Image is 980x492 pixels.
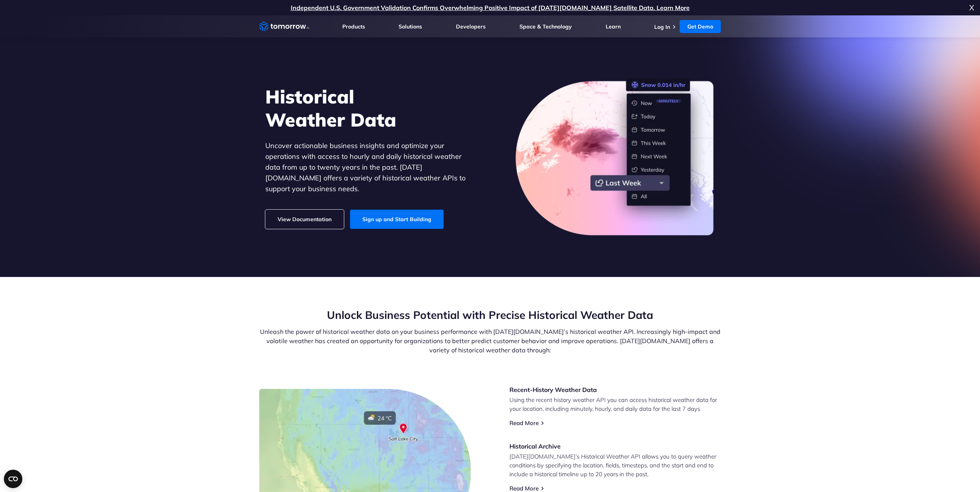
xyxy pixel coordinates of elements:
a: Developers [456,23,486,30]
h3: Historical Archive [509,442,721,450]
a: Space & Technology [519,23,572,30]
img: historical-weather-data.png.webp [516,78,715,236]
a: Independent U.S. Government Validation Confirms Overwhelming Positive Impact of [DATE][DOMAIN_NAM... [291,4,690,12]
h2: Unlock Business Potential with Precise Historical Weather Data [259,308,721,322]
a: Learn [606,23,621,30]
a: Get Demo [680,20,721,33]
a: Products [342,23,365,30]
a: Read More [509,419,539,427]
a: View Documentation [265,210,344,229]
p: [DATE][DOMAIN_NAME]’s Historical Weather API allows you to query weather conditions by specifying... [509,452,721,479]
h1: Historical Weather Data [265,85,477,131]
a: Read More [509,485,539,492]
h3: Recent-History Weather Data [509,385,721,394]
button: Open CMP widget [4,470,22,488]
p: Using the recent history weather API you can access historical weather data for your location, in... [509,395,721,413]
p: Unleash the power of historical weather data on your business performance with [DATE][DOMAIN_NAME... [259,327,721,355]
a: Sign up and Start Building [350,210,444,229]
a: Solutions [399,23,422,30]
a: Log In [654,23,670,30]
a: Home link [259,21,309,32]
p: Uncover actionable business insights and optimize your operations with access to hourly and daily... [265,140,477,194]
